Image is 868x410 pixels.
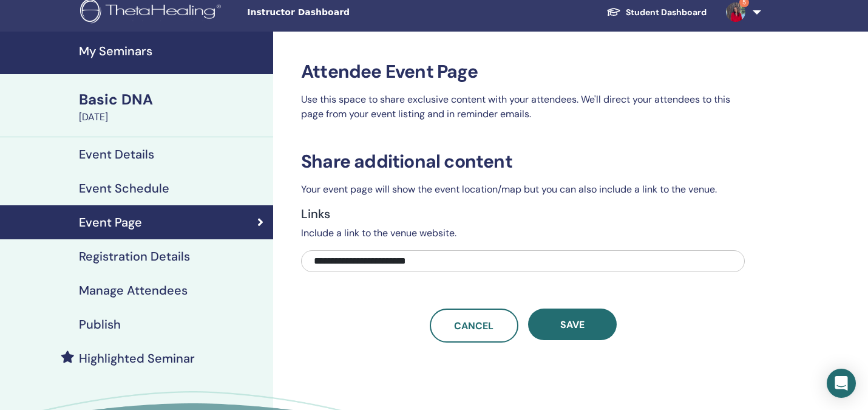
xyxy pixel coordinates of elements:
div: Basic DNA [79,89,266,110]
a: Basic DNA[DATE] [72,89,273,125]
h3: Share additional content [301,151,745,173]
p: Use this space to share exclusive content with your attendees. We'll direct your attendees to thi... [301,92,745,121]
button: Save [528,309,617,340]
p: Your event page will show the event location/map but you can also include a link to the venue. [301,182,745,197]
h4: Event Page [79,215,142,230]
h3: Attendee Event Page [301,61,745,83]
p: Include a link to the venue website. [301,226,745,241]
h4: My Seminars [79,44,266,58]
div: Open Intercom Messenger [827,369,856,398]
h4: Event Details [79,147,154,162]
img: default.jpg [726,2,745,22]
h4: Manage Attendees [79,283,188,298]
h4: Event Schedule [79,181,169,196]
h4: Links [301,207,745,221]
span: Instructor Dashboard [247,6,429,19]
span: Cancel [454,319,493,332]
h4: Highlighted Seminar [79,351,195,366]
a: Cancel [430,309,518,343]
img: graduation-cap-white.svg [606,7,621,17]
h4: Registration Details [79,249,190,264]
a: Student Dashboard [597,1,716,24]
div: [DATE] [79,110,266,125]
h4: Publish [79,317,121,332]
span: Save [560,318,585,331]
